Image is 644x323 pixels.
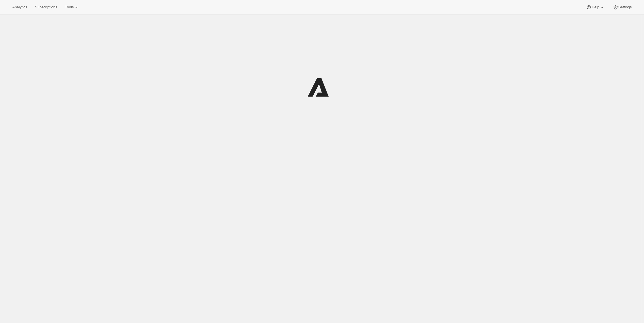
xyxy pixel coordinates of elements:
[609,3,635,11] button: Settings
[592,5,599,9] span: Help
[583,3,608,11] button: Help
[62,3,83,11] button: Tools
[32,3,60,11] button: Subscriptions
[618,5,632,9] span: Settings
[35,5,57,9] span: Subscriptions
[12,5,27,9] span: Analytics
[65,5,74,9] span: Tools
[9,3,30,11] button: Analytics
